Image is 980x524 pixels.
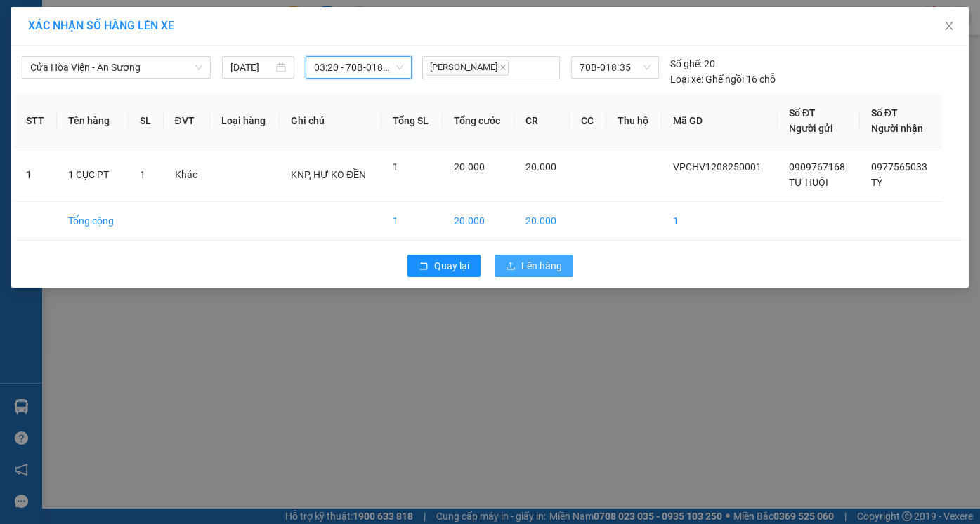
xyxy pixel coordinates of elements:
td: 1 [662,202,778,241]
button: uploadLên hàng [495,255,573,277]
th: Mã GD [662,94,778,148]
span: 1 [140,169,145,180]
div: Ghế ngồi 16 chỗ [670,72,776,87]
th: Tên hàng [57,94,128,148]
span: TÝ [871,177,882,188]
th: Tổng SL [381,94,443,148]
td: 1 CỤC PT [57,148,128,202]
span: Quay lại [434,258,469,274]
strong: ĐỒNG PHƯỚC [111,8,192,20]
th: Tổng cước [443,94,514,148]
th: Loại hàng [210,94,280,148]
span: close [499,64,507,71]
span: 01 Võ Văn Truyện, KP.1, Phường 2 [111,42,193,60]
button: rollbackQuay lại [407,255,481,277]
span: Người gửi [789,123,833,134]
th: CC [570,94,606,148]
span: 1 [393,161,398,173]
span: 20.000 [454,161,485,173]
span: 03:20 - 70B-018.35 [314,57,403,78]
div: 20 [670,56,715,72]
span: Loại xe: [670,72,703,87]
span: [PERSON_NAME]: [4,90,155,99]
span: [PERSON_NAME] [426,60,509,76]
span: XÁC NHẬN SỐ HÀNG LÊN XE [28,19,174,32]
th: CR [514,94,570,148]
td: 1 [381,202,443,241]
span: Số ĐT [789,107,816,119]
span: 03:16:32 [DATE] [31,102,86,110]
span: VPCHV1208250001 [70,89,155,100]
span: Người nhận [871,123,923,134]
span: KNP, HƯ KO ĐỀN [291,169,366,180]
span: 70B-018.35 [580,57,651,78]
th: Ghi chú [280,94,381,148]
img: logo [5,8,67,70]
td: 1 [15,148,57,202]
span: 0977565033 [871,161,927,173]
span: Số ĐT [871,107,898,119]
span: TƯ HUỘI [789,177,828,188]
th: STT [15,94,57,148]
th: Thu hộ [606,94,662,148]
span: Số ghế: [670,56,702,72]
th: ĐVT [164,94,211,148]
td: 20.000 [443,202,514,241]
span: upload [506,261,516,272]
span: Lên hàng [521,258,562,274]
th: SL [129,94,164,148]
span: ----------------------------------------- [38,76,172,87]
span: In ngày: [4,102,86,110]
span: 20.000 [525,161,556,173]
span: Cửa Hòa Viện - An Sương [30,57,202,78]
td: Tổng cộng [57,202,128,241]
span: Hotline: 19001152 [111,62,172,71]
span: 0909767168 [789,161,845,173]
button: Close [929,7,969,46]
span: close [943,20,955,32]
td: 20.000 [514,202,570,241]
input: 12/08/2025 [230,60,273,75]
span: Bến xe [GEOGRAPHIC_DATA] [111,22,189,40]
span: rollback [419,261,429,272]
td: Khác [164,148,211,202]
span: VPCHV1208250001 [673,161,762,173]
